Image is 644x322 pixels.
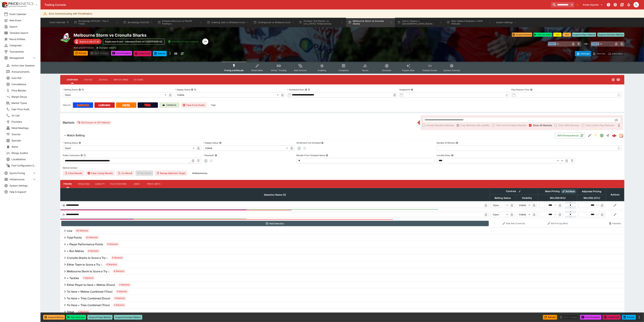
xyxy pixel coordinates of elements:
[111,51,132,56] button: Send Snapshot
[222,62,463,74] div: Event type filters
[606,2,612,8] button: NOT Connected to PK
[11,89,36,92] span: Price Blender
[63,154,80,157] p: Public Comments
[612,78,615,81] svg: Open
[205,18,251,27] button: Geelong Cats vs Brisbane Lions
[131,76,146,84] button: Actions
[60,33,71,43] img: rugby_league.png
[156,18,204,27] button: Brisbane Broncos vs Penrith Panthers
[107,180,129,188] button: Fluctuations
[77,104,89,106] img: Betcha
[77,310,90,314] span: 4 Markets
[175,92,280,98] div: Visible
[67,270,110,273] h6: Melbourne Storm to Score a Try ::
[191,89,193,91] button: Display StatusCopy To Clipboard
[491,203,509,208] div: Open
[11,151,36,155] span: Mongo Auditor
[67,276,79,280] h6: + Tackles
[203,141,218,144] p: Display Status
[617,123,621,128] svg: More
[591,51,607,56] button: Override
[111,76,131,84] button: Match Times
[561,189,576,193] div: Show/hide Price Roll mode configuration.
[530,89,532,91] button: Play Resume Time
[308,89,310,91] button: Copy To Clipboard
[72,18,120,27] button: Bundesliga 2025/26 – Top 4 Finish
[9,190,36,194] span: Help & Support
[175,88,190,91] p: Display Status
[87,249,100,253] span: 8 Markets
[67,290,113,293] h6: To Have + Metres Combined (Trios)
[194,89,196,91] button: Copy To Clipboard
[8,2,33,5] img: PriceKinetics
[1,1,8,8] img: PriceKinetics Logo
[9,178,32,181] span: Infrastructure
[84,154,86,157] button: Copy To Clipboard
[166,39,201,44] button: Simulator Prices Available
[116,170,134,176] span: Un-Result
[113,270,126,273] span: 8 Markets
[64,76,81,84] button: Overview
[11,164,36,167] span: Pool Configuration Sets
[544,189,561,193] div: Base Pricing
[66,315,86,320] button: Start the Event
[9,31,36,35] span: Template Search
[437,141,455,144] p: Number of Winners
[9,171,32,175] span: Sports Pricing
[67,249,84,253] h6: + Run Metres
[11,126,36,130] span: Retail Meetings
[318,69,326,72] span: Auditing
[82,89,84,91] button: Copy To Clipboard
[11,76,36,80] span: Auto Roll
[612,133,617,138] div: abc14fe0-9dc1-432f-8cc5-0c08fe253665
[512,33,532,37] button: Suspend Betting
[9,50,36,53] span: Tournaments
[606,188,624,201] th: Actions
[619,2,625,8] button: Documentation
[67,243,103,246] h6: + Player Performance Points
[533,123,552,127] span: Show All Markets
[305,89,307,91] button: Scheduled StartCopy To Clipboard
[63,88,78,91] p: Betting Status
[45,3,550,7] div: Trading Console
[9,184,36,187] span: System Settings
[81,76,96,84] button: Status
[11,139,36,142] span: Specials
[271,69,286,72] span: InPlay™ Trading
[543,315,557,320] button: Refresh
[11,70,36,73] span: Announcements
[11,82,36,86] span: Cancellations
[60,132,555,139] button: Match Betting
[294,69,307,72] span: Bulk Actions
[575,51,591,56] button: Overtype
[607,221,623,226] button: Abandon
[61,221,489,226] button: Add Selection
[11,95,36,98] span: Margin Decay
[224,69,244,72] span: Pricing and Results
[612,52,623,55] p: Auto-Save
[575,2,580,7] button: No Bookmarks
[461,123,490,127] span: Only Markets with Liability
[60,180,75,188] button: Pricing
[586,123,614,127] span: Only Live/In-Play Markets
[443,69,460,72] span: System Controls
[63,102,72,108] label: View on :
[491,212,509,217] div: Open
[599,132,605,139] button: Open
[593,132,599,139] button: SGM Enabled
[82,276,95,280] span: 7 Markets
[517,212,531,217] div: Visible
[512,88,529,91] p: Play Resume Time
[517,203,531,208] div: Visible
[67,310,74,314] h6: Tribet
[75,229,90,232] span: 46 Markets
[11,120,36,123] span: Providers
[74,33,349,38] h2: Copy To Clipboard
[581,52,590,55] p: Overtype
[8,6,27,7] img: Sportsbook Management
[494,18,518,27] button: System Settings
[575,51,624,56] div: Start From
[533,33,552,37] button: Start the Event
[555,133,585,138] button: 35513Transaction(s)
[80,40,100,43] p: Starts in 08:37:45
